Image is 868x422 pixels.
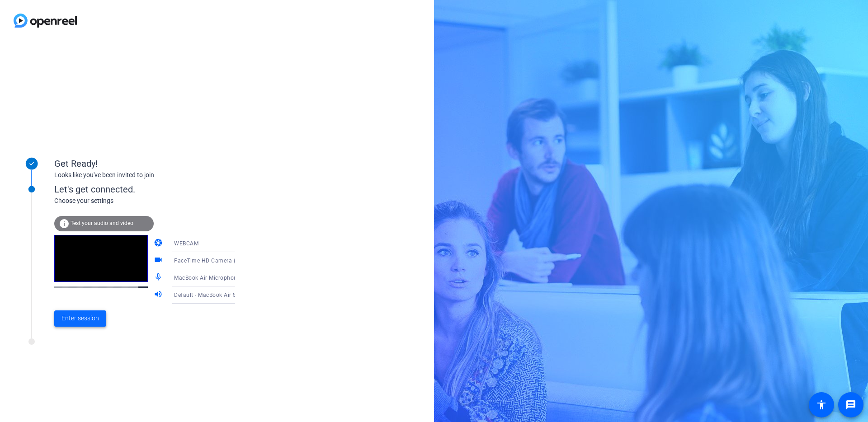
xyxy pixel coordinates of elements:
div: Looks like you've been invited to join [54,170,235,180]
span: Test your audio and video [71,220,133,226]
div: Choose your settings [54,196,254,206]
span: Default - MacBook Air Speakers (Built-in) [174,291,281,298]
span: WEBCAM [174,240,198,247]
span: FaceTime HD Camera (1C1C:B782) [174,257,267,264]
div: Let's get connected. [54,183,254,196]
span: Enter session [61,314,99,323]
mat-icon: message [845,399,856,410]
mat-icon: volume_up [154,290,165,300]
mat-icon: info [59,218,70,229]
span: MacBook Air Microphone (Built-in) [174,274,264,281]
mat-icon: mic_none [154,272,165,283]
div: Get Ready! [54,157,235,170]
mat-icon: camera [154,238,165,249]
mat-icon: videocam [154,255,165,266]
mat-icon: accessibility [816,399,827,410]
button: Enter session [54,310,106,327]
